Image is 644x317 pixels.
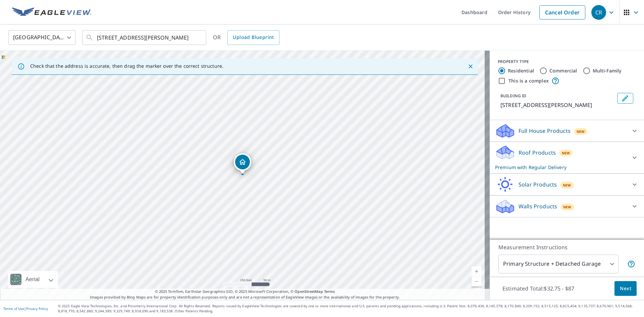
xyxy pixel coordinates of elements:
[97,28,193,47] input: Search by address or latitude-longitude
[614,281,637,296] button: Next
[233,33,274,42] span: Upload Blueprint
[593,67,622,74] label: Multi-Family
[324,289,335,294] a: Terms
[577,129,585,134] span: New
[498,255,619,273] div: Primary Structure + Detached Garage
[508,67,534,74] label: Residential
[519,202,557,210] p: Walls Products
[497,281,580,296] p: Estimated Total: $32.75 - $87
[472,266,482,276] a: Current Level 17, Zoom In
[12,7,91,17] img: EV Logo
[234,153,251,174] div: Dropped pin, building 1, Residential property, 19 Carson Rd Princeton, NJ 08540
[8,28,75,47] div: [GEOGRAPHIC_DATA]
[3,307,48,311] p: |
[495,123,639,139] div: Full House ProductsNew
[617,93,633,104] button: Edit building 1
[500,101,614,109] p: [STREET_ADDRESS][PERSON_NAME]
[495,164,627,171] p: Premium with Regular Delivery
[627,260,635,268] span: Your report will include the primary structure and a detached garage if one exists.
[562,150,570,156] span: New
[466,62,475,71] button: Close
[519,180,557,189] p: Solar Products
[563,204,572,210] span: New
[500,93,526,99] p: BUILDING ID
[8,271,58,288] div: Aerial
[58,304,641,314] p: © 2025 Eagle View Technologies, Inc. and Pictometry International Corp. All Rights Reserved. Repo...
[498,59,636,65] div: PROPERTY TYPE
[495,145,639,171] div: Roof ProductsNewPremium with Regular Delivery
[563,182,571,188] span: New
[495,176,639,193] div: Solar ProductsNew
[294,289,323,294] a: OpenStreetMap
[549,67,577,74] label: Commercial
[519,127,571,135] p: Full House Products
[620,284,631,293] span: Next
[472,276,482,286] a: Current Level 17, Zoom Out
[498,243,635,251] p: Measurement Instructions
[227,30,279,45] a: Upload Blueprint
[213,30,279,45] div: OR
[3,306,24,311] a: Terms of Use
[155,289,335,295] span: © 2025 TomTom, Earthstar Geographics SIO, © 2025 Microsoft Corporation, ©
[539,5,585,19] a: Cancel Order
[508,77,549,84] label: This is a complex
[591,5,606,20] div: CR
[23,271,42,288] div: Aerial
[495,198,639,214] div: Walls ProductsNew
[519,149,556,157] p: Roof Products
[26,306,48,311] a: Privacy Policy
[30,63,223,69] p: Check that the address is accurate, then drag the marker over the correct structure.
